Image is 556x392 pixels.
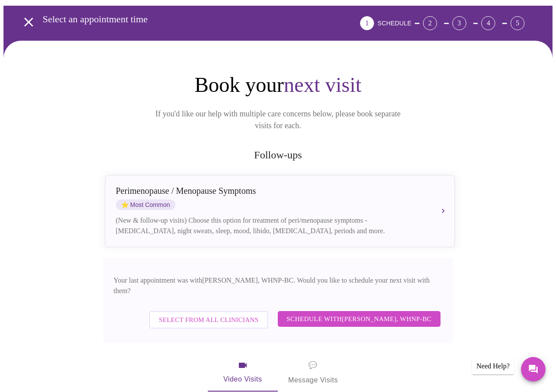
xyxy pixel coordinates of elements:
h3: Select an appointment time [43,14,311,25]
span: Most Common [116,199,175,210]
div: Perimenopause / Menopause Symptoms [116,186,427,196]
h2: Follow-ups [103,149,453,161]
div: 5 [511,16,525,30]
button: Perimenopause / Menopause SymptomsstarMost Common(New & follow-up visits) Choose this option for ... [105,175,455,247]
button: open drawer [16,9,42,35]
span: message [308,359,317,371]
div: Need Help? [472,358,514,374]
span: Message Visits [288,359,338,386]
h1: Book your [103,72,453,98]
div: (New & follow-up visits) Choose this option for treatment of peri/menopause symptoms - [MEDICAL_D... [116,215,427,236]
span: SCHEDULE [378,20,411,27]
button: Schedule with[PERSON_NAME], WHNP-BC [278,311,441,327]
p: If you'd like our help with multiple care concerns below, please book separate visits for each. [143,108,413,132]
div: 2 [423,16,437,30]
span: Select from All Clinicians [159,314,259,325]
button: Select from All Clinicians [149,311,268,329]
p: Your last appointment was with [PERSON_NAME], WHNP-BC . Would you like to schedule your next visi... [114,275,443,296]
span: Schedule with [PERSON_NAME], WHNP-BC [287,313,432,325]
div: 3 [452,16,466,30]
span: next visit [284,73,361,96]
div: 4 [481,16,495,30]
span: Video Visits [218,360,267,385]
div: 1 [360,16,374,30]
span: star [121,201,129,208]
button: Messages [521,357,546,381]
